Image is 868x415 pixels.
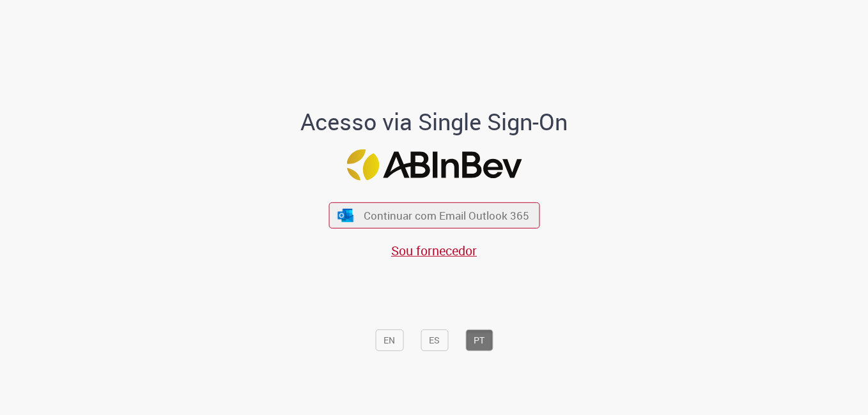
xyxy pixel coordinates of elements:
button: ES [421,329,448,351]
a: Sou fornecedor [391,242,477,259]
button: ícone Azure/Microsoft 360 Continuar com Email Outlook 365 [329,202,539,229]
img: Logo ABInBev [346,149,522,181]
span: Continuar com Email Outlook 365 [364,208,529,223]
h1: Acesso via Single Sign-On [257,109,612,134]
button: EN [375,329,403,351]
button: PT [465,329,493,351]
img: ícone Azure/Microsoft 360 [337,209,355,222]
